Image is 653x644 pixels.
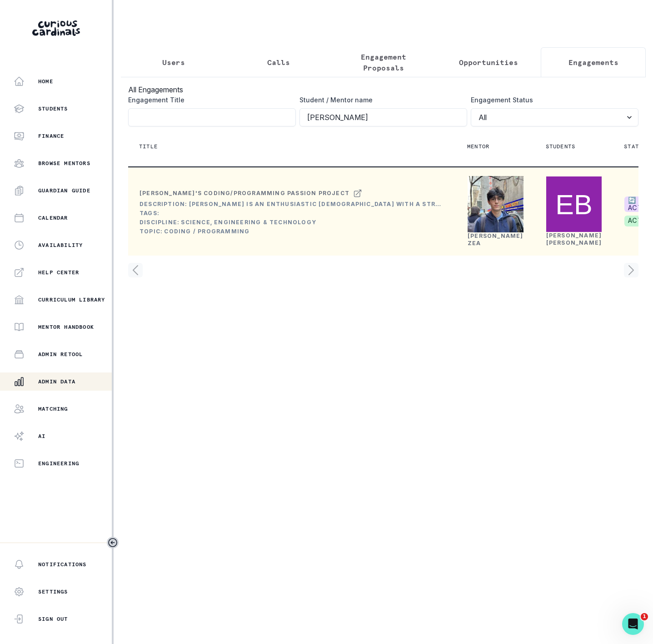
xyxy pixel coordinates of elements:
div: Description: [PERSON_NAME] is an enthusiastic [DEMOGRAPHIC_DATA] with a strong interest in techno... [140,201,445,208]
p: Calendar [38,214,68,221]
p: Finance [38,132,64,140]
p: Sign Out [38,615,68,623]
p: Matching [38,405,68,413]
div: Discipline: Science, Engineering & Technology [140,219,445,226]
label: Engagement Status [471,95,633,105]
svg: page right [624,263,638,277]
div: Tags: [140,210,445,217]
img: Curious Cardinals Logo [32,20,80,36]
iframe: Intercom live chat [622,613,644,635]
p: Users [162,57,185,68]
p: Students [38,105,68,112]
p: Admin Data [38,378,75,385]
div: [PERSON_NAME]'s Coding/Programming Passion Project [140,190,349,197]
p: Notifications [38,561,87,568]
p: Browse Mentors [38,160,90,167]
label: Engagement Title [128,95,290,105]
p: Students [546,143,576,150]
p: Settings [38,588,68,595]
p: Admin Retool [38,351,83,358]
a: [PERSON_NAME] Zea [468,232,523,247]
p: AI [38,433,45,440]
p: Mentor Handbook [38,323,94,331]
h3: All Engagements [128,84,638,95]
div: Topic: Coding / Programming [140,228,445,235]
a: [PERSON_NAME] [PERSON_NAME] [546,232,602,246]
label: Student / Mentor name [299,95,462,105]
svg: page left [128,263,143,277]
p: Engineering [38,460,79,467]
p: Engagements [568,57,618,68]
p: Availability [38,241,83,249]
p: Opportunities [459,57,518,68]
p: Status [624,143,646,150]
span: 1 [641,613,648,620]
p: Engagement Proposals [339,51,428,73]
p: Calls [267,57,290,68]
button: Toggle sidebar [107,537,119,548]
p: Home [38,78,53,85]
p: Title [139,143,158,150]
p: Help Center [38,269,79,276]
p: Curriculum Library [38,296,105,303]
p: Mentor [467,143,489,150]
p: Guardian Guide [38,187,90,194]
